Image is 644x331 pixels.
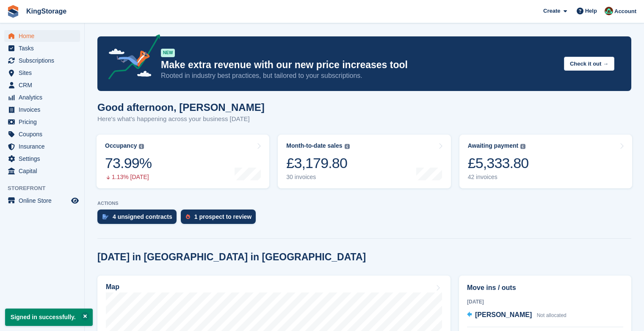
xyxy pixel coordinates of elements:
p: Make extra revenue with our new price increases tool [161,59,557,71]
a: Awaiting payment £5,333.80 42 invoices [459,135,632,188]
a: menu [4,67,80,79]
div: £3,179.80 [286,154,349,172]
img: icon-info-grey-7440780725fd019a000dd9b08b2336e03edf1995a4989e88bcd33f0948082b44.svg [345,144,350,149]
span: Create [543,7,560,15]
img: icon-info-grey-7440780725fd019a000dd9b08b2336e03edf1995a4989e88bcd33f0948082b44.svg [139,144,144,149]
span: Not allocated [537,312,567,318]
span: Analytics [19,91,69,103]
span: Help [585,7,597,15]
a: menu [4,116,80,128]
p: Here's what's happening across your business [DATE] [97,114,265,124]
span: Capital [19,165,69,177]
span: Tasks [19,42,69,54]
a: 1 prospect to review [181,210,260,228]
span: Invoices [19,104,69,116]
h1: Good afternoon, [PERSON_NAME] [97,102,265,113]
span: Coupons [19,128,69,140]
img: John King [605,7,613,15]
a: Month-to-date sales £3,179.80 30 invoices [278,135,451,188]
p: Rooted in industry best practices, but tailored to your subscriptions. [161,71,557,80]
h2: [DATE] in [GEOGRAPHIC_DATA] in [GEOGRAPHIC_DATA] [97,251,366,263]
a: Preview store [70,196,80,206]
img: icon-info-grey-7440780725fd019a000dd9b08b2336e03edf1995a4989e88bcd33f0948082b44.svg [520,144,525,149]
h2: Map [106,283,119,291]
span: CRM [19,79,69,91]
img: stora-icon-8386f47178a22dfd0bd8f6a31ec36ba5ce8667c1dd55bd0f319d3a0aa187defe.svg [7,5,19,18]
div: 1 prospect to review [194,213,252,220]
a: menu [4,42,80,54]
p: Signed in successfully. [5,309,93,326]
span: Pricing [19,116,69,128]
img: contract_signature_icon-13c848040528278c33f63329250d36e43548de30e8caae1d1a13099fd9432cc5.svg [102,214,108,219]
a: [PERSON_NAME] Not allocated [467,310,567,321]
img: price-adjustments-announcement-icon-8257ccfd72463d97f412b2fc003d46551f7dbcb40ab6d574587a9cd5c0d94... [101,34,160,83]
h2: Move ins / outs [467,283,623,293]
div: 4 unsigned contracts [113,213,172,220]
a: menu [4,104,80,116]
a: menu [4,30,80,42]
span: Storefront [8,184,84,193]
div: Occupancy [105,142,137,149]
img: prospect-51fa495bee0391a8d652442698ab0144808aea92771e9ea1ae160a38d050c398.svg [186,214,190,219]
a: menu [4,165,80,177]
button: Check it out → [564,57,614,71]
div: 42 invoices [468,174,529,181]
a: menu [4,55,80,66]
span: Sites [19,67,69,79]
a: menu [4,141,80,152]
span: Subscriptions [19,55,69,66]
div: 30 invoices [286,174,349,181]
a: menu [4,195,80,207]
a: Occupancy 73.99% 1.13% [DATE] [97,135,269,188]
a: menu [4,91,80,103]
div: [DATE] [467,298,623,306]
div: Month-to-date sales [286,142,342,149]
a: 4 unsigned contracts [97,210,181,228]
span: Account [614,7,636,16]
p: ACTIONS [97,201,631,206]
div: 1.13% [DATE] [105,174,152,181]
a: menu [4,128,80,140]
div: £5,333.80 [468,154,529,172]
a: menu [4,79,80,91]
div: NEW [161,49,175,57]
span: Insurance [19,141,69,152]
div: Awaiting payment [468,142,519,149]
div: 73.99% [105,154,152,172]
a: KingStorage [23,4,70,18]
span: Home [19,30,69,42]
a: menu [4,153,80,165]
span: Settings [19,153,69,165]
span: [PERSON_NAME] [475,311,532,318]
span: Online Store [19,195,69,207]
